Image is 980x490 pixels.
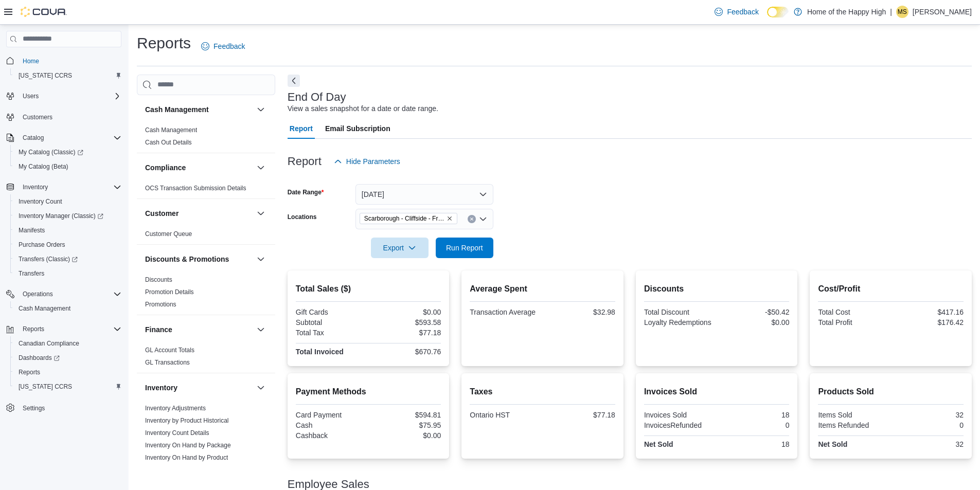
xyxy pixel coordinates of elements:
[255,161,267,174] button: Compliance
[14,352,64,364] a: Dashboards
[23,183,48,191] span: Inventory
[145,383,177,393] h3: Inventory
[10,336,126,351] button: Canadian Compliance
[14,69,76,82] a: [US_STATE] CCRS
[145,416,229,425] span: Inventory by Product Historical
[145,126,197,134] span: Cash Management
[19,212,103,220] span: Inventory Manager (Classic)
[145,288,194,296] a: Promotion Details
[10,159,126,174] button: My Catalog (Beta)
[19,304,70,313] span: Cash Management
[23,325,44,333] span: Reports
[10,194,126,209] button: Inventory Count
[145,126,197,134] a: Cash Management
[296,431,366,440] div: Cashback
[137,124,275,153] div: Cash Management
[145,139,192,146] a: Cash Out Details
[19,132,48,144] button: Catalog
[19,288,121,300] span: Operations
[818,283,964,295] h2: Cost/Profit
[14,195,121,208] span: Inventory Count
[296,348,344,356] strong: Total Invoiced
[145,300,176,308] span: Promotions
[23,134,44,142] span: Catalog
[255,382,267,394] button: Inventory
[137,344,275,373] div: Finance
[896,6,908,18] div: Matthew Sanchez
[818,308,888,316] div: Total Cost
[145,254,253,264] button: Discounts & Promotions
[14,352,121,364] span: Dashboards
[14,366,44,378] a: Reports
[719,440,789,448] div: 18
[2,400,126,415] button: Settings
[807,6,886,18] p: Home of the Happy High
[145,185,246,192] a: OCS Transaction Submission Details
[288,188,324,196] label: Date Range
[14,69,121,82] span: Washington CCRS
[145,454,228,461] a: Inventory On Hand by Product
[893,421,964,429] div: 0
[14,366,121,378] span: Reports
[145,417,229,424] a: Inventory by Product Historical
[137,33,191,53] h1: Reports
[447,215,453,222] button: Remove Scarborough - Cliffside - Friendly Stranger from selection in this group
[145,405,206,412] a: Inventory Adjustments
[145,162,253,173] button: Compliance
[10,209,126,223] a: Inventory Manager (Classic)
[370,411,441,419] div: $594.81
[296,283,441,295] h2: Total Sales ($)
[145,453,228,462] span: Inventory On Hand by Product
[14,210,121,222] span: Inventory Manager (Classic)
[719,308,789,316] div: -$50.42
[19,339,79,348] span: Canadian Compliance
[913,6,972,18] p: [PERSON_NAME]
[145,184,246,192] span: OCS Transaction Submission Details
[19,71,72,80] span: [US_STATE] CCRS
[19,241,65,249] span: Purchase Orders
[137,228,275,244] div: Customer
[2,131,126,145] button: Catalog
[644,308,715,316] div: Total Discount
[14,337,83,350] a: Canadian Compliance
[19,181,52,193] button: Inventory
[145,429,209,437] span: Inventory Count Details
[145,324,172,335] h3: Finance
[14,380,121,393] span: Washington CCRS
[10,252,126,266] a: Transfers (Classic)
[10,238,126,252] button: Purchase Orders
[10,351,126,365] a: Dashboards
[19,383,72,391] span: [US_STATE] CCRS
[719,421,789,429] div: 0
[23,57,39,65] span: Home
[19,111,121,123] span: Customers
[14,146,121,158] span: My Catalog (Classic)
[2,53,126,68] button: Home
[255,207,267,220] button: Customer
[296,386,441,398] h2: Payment Methods
[19,197,62,206] span: Inventory Count
[360,213,457,224] span: Scarborough - Cliffside - Friendly Stranger
[364,213,444,224] span: Scarborough - Cliffside - Friendly Stranger
[330,151,404,172] button: Hide Parameters
[355,184,493,205] button: [DATE]
[898,6,907,18] span: MS
[818,386,964,398] h2: Products Sold
[14,146,87,158] a: My Catalog (Classic)
[10,223,126,238] button: Manifests
[145,404,206,412] span: Inventory Adjustments
[14,224,49,237] a: Manifests
[255,253,267,265] button: Discounts & Promotions
[644,440,673,448] strong: Net Sold
[2,110,126,124] button: Customers
[19,55,43,67] a: Home
[19,55,121,67] span: Home
[137,274,275,315] div: Discounts & Promotions
[19,226,45,234] span: Manifests
[21,7,67,17] img: Cova
[470,411,540,419] div: Ontario HST
[296,318,366,326] div: Subtotal
[145,230,192,238] span: Customer Queue
[145,346,194,354] span: GL Account Totals
[371,238,429,258] button: Export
